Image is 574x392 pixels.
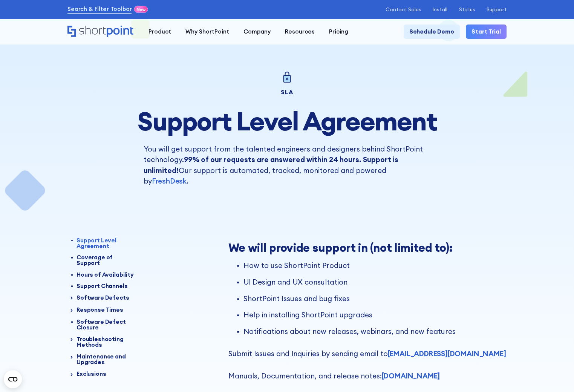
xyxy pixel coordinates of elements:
[433,7,447,12] a: Install
[243,28,271,36] div: Company
[77,254,134,266] div: Coverage of Support
[466,24,507,39] a: Start Trial
[386,7,421,12] a: Contact Sales
[77,354,134,365] div: Maintenance and Upgrades
[144,155,398,175] strong: 99% of our requests are answered within 24 hours. Support is unlimited!
[228,371,507,381] p: Manuals, Documentation, and release notes:
[77,283,134,289] div: Support Channels
[243,309,507,320] p: Help in installing ShortPoint upgrades
[185,28,229,36] div: Why ShortPoint
[77,237,134,249] div: Support Level Agreement
[236,24,278,39] a: Company
[382,371,440,380] a: [DOMAIN_NAME]
[439,305,574,392] iframe: Chat Widget
[243,293,507,304] p: ShortPoint Issues and bug fixes
[243,260,507,271] p: How to use ShortPoint Product
[487,7,507,12] a: Support
[77,336,134,348] div: Troubleshooting Methods
[141,24,178,39] a: Product
[178,24,236,39] a: Why ShortPoint
[243,277,507,288] p: UI Design and UX consultation
[77,319,134,330] div: Software Defect Closure
[77,272,134,277] div: Hours of Availability
[285,28,315,36] div: Resources
[228,241,507,254] h2: We will provide support in (not limited to):
[144,144,431,187] p: You will get support from the talented engineers and designers behind ShortPoint technology. Our ...
[67,107,507,135] h1: Support Level Agreement
[404,24,460,39] a: Schedule Demo
[148,28,171,36] div: Product
[77,371,134,377] div: Exclusions
[459,7,475,12] a: Status
[67,5,132,14] a: Search & Filter Toolbar
[77,307,134,312] div: Response Times
[228,348,507,359] p: Submit Issues and Inquiries by sending email to
[388,349,506,358] a: [EMAIL_ADDRESS][DOMAIN_NAME]
[243,326,507,337] p: Notifications about new releases, webinars, and new features
[322,24,355,39] a: Pricing
[67,26,134,38] a: Home
[4,370,22,388] button: Open CMP widget
[77,295,134,300] div: Software Defects
[278,24,322,39] a: Resources
[152,176,187,185] a: FreshDesk
[329,28,348,36] div: Pricing
[67,89,507,95] div: SLA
